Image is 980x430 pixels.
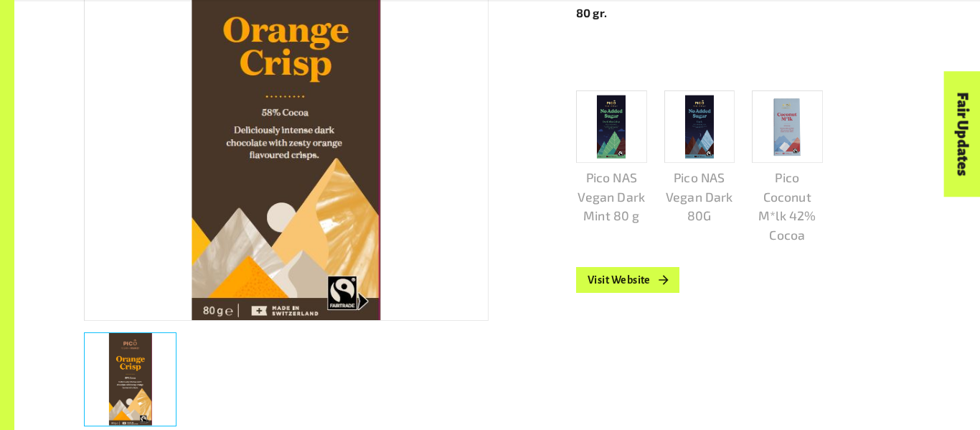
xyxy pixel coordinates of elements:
a: Pico NAS Vegan Dark 80G [664,90,735,225]
p: Pico Coconut M*lk 42% Cocoa [752,168,823,244]
p: Pico NAS Vegan Dark 80G [664,168,735,225]
a: Pico Coconut M*lk 42% Cocoa [752,90,823,244]
a: Pico NAS Vegan Dark Mint 80 g [576,90,647,225]
a: Visit Website [576,267,679,293]
p: 80 gr. [576,4,910,22]
p: Pico NAS Vegan Dark Mint 80 g [576,168,647,225]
